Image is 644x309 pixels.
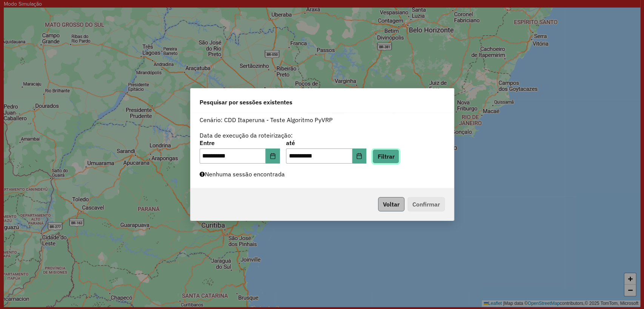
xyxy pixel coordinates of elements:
[200,115,333,124] label: Cenário: CDD Itaperuna - Teste Algoritmo PyVRP
[352,148,367,164] button: Choose Date
[200,170,285,179] label: Nenhuma sessão encontrada
[266,148,280,164] button: Choose Date
[200,138,280,147] label: Entre
[200,131,293,140] label: Data de execução da roteirização:
[286,138,366,147] label: até
[378,197,404,211] button: Voltar
[372,149,399,164] button: Filtrar
[200,98,292,107] span: Pesquisar por sessões existentes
